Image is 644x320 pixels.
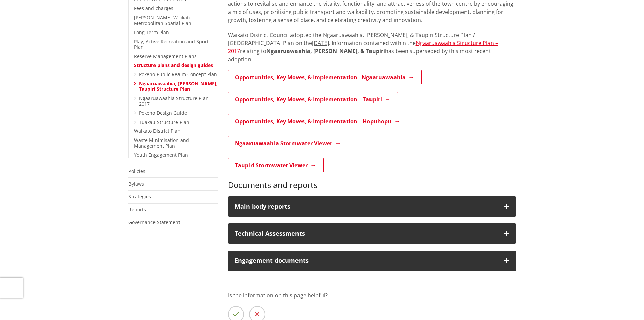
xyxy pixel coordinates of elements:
h3: Documents and reports [228,180,516,190]
a: Tuakau Structure Plan [139,119,189,125]
a: Taupiri Stormwater Viewer [228,158,324,172]
a: Opportunities, Key Moves, & Implementation – Hopuhopu [228,114,407,128]
button: Main body reports [228,196,516,217]
button: Technical Assessments [228,223,516,244]
a: Ngaaruawaahia Stormwater Viewer [228,136,348,150]
a: Ngaaruawaahia Structure Plan – 2017 [139,95,212,107]
a: Opportunities, Key Moves, & Implementation – Taupiri [228,92,398,106]
a: Bylaws [128,180,144,187]
iframe: Messenger Launcher [613,292,637,316]
span: [DATE] [312,39,329,47]
a: Governance Statement [128,219,180,226]
a: Long Term Plan [134,29,169,36]
div: Main body reports [235,203,497,210]
a: [PERSON_NAME]-Waikato Metropolitan Spatial Plan [134,14,191,26]
a: Play, Active Recreation and Sport Plan [134,38,209,50]
strong: Ngaaruawaahia, [PERSON_NAME], & Taupiri [266,47,385,55]
a: Strategies [128,193,151,200]
a: Ngaaruawaahia Structure Plan – 2017 [228,39,498,55]
a: Youth Engagement Plan [134,152,188,158]
a: Reserve Management Plans [134,53,197,59]
a: Policies [128,168,145,174]
button: Engagement documents [228,251,516,271]
a: Waste Minimisation and Management Plan [134,137,189,149]
a: Reports [128,206,146,213]
a: Pokeno Public Realm Concept Plan [139,71,217,78]
a: Fees and charges [134,5,173,12]
a: Ngaaruawaahia, [PERSON_NAME], Taupiri Structure Plan [139,80,218,92]
a: Pokeno Design Guide [139,110,187,116]
p: Waikato District Council adopted the Ngaaruawaahia, [PERSON_NAME], & Taupiri Structure Plan / [GE... [228,31,516,63]
a: Waikato District Plan [134,128,181,134]
a: Structure plans and design guides [134,62,213,68]
p: Technical Assessments [235,230,497,237]
p: Is the information on this page helpful? [228,291,516,299]
a: Opportunities, Key Moves, & Implementation - Ngaaruawaahia [228,70,422,84]
div: Engagement documents [235,257,497,264]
